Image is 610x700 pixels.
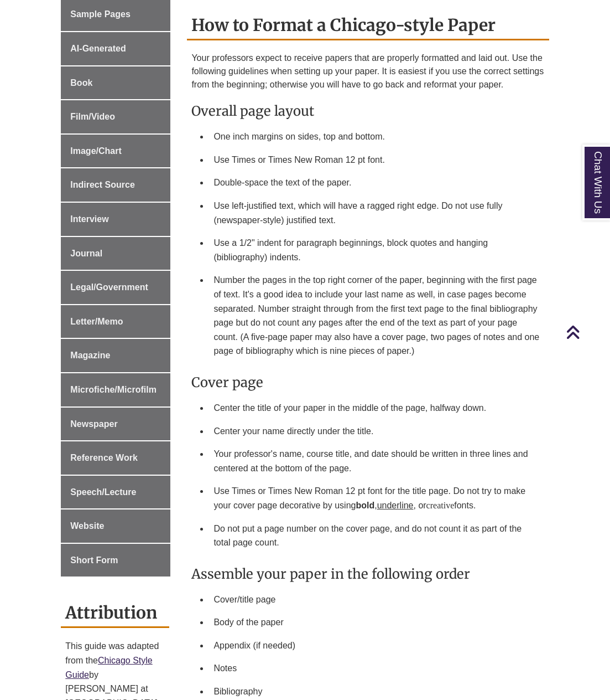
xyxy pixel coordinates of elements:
[209,148,544,172] li: Use Times or Times New Roman 12 pt font.
[70,385,157,394] span: Microfiche/Microfilm
[70,521,104,531] span: Website
[61,305,170,338] a: Letter/Memo
[191,565,544,583] h3: Assemble your paper in the following order
[209,420,544,443] li: Center your name directly under the title.
[70,249,102,258] span: Journal
[209,480,544,517] li: Use Times or Times New Roman 12 pt font for the title page. Do not try to make your cover page de...
[209,442,544,480] li: Your professor's name, course title, and date should be written in three lines and centered at th...
[566,325,607,339] a: Back to Top
[209,397,544,420] li: Center the title of your paper in the middle of the page, halfway down.
[209,231,544,269] li: Use a 1/2" indent for paragraph beginnings, block quotes and hanging (bibliography) indents.
[61,408,170,441] a: Newspaper
[191,374,544,391] h3: Cover page
[209,588,544,611] li: Cover/title page
[191,52,544,91] p: Your professors expect to receive papers that are properly formatted and laid out. Use the follow...
[61,271,170,304] a: Legal/Government
[61,373,170,406] a: Microfiche/Microfilm
[70,555,118,565] span: Short Form
[61,237,170,270] a: Journal
[209,269,544,363] li: Number the pages in the top right corner of the paper, beginning with the first page of text. It'...
[70,78,92,87] span: Book
[61,339,170,372] a: Magazine
[70,282,148,292] span: Legal/Government
[209,125,544,148] li: One inch margins on sides, top and bottom.
[70,453,138,462] span: Reference Work
[70,351,110,360] span: Magazine
[70,214,108,224] span: Interview
[61,441,170,475] a: Reference Work
[70,180,134,189] span: Indirect Source
[61,544,170,577] a: Short Form
[187,11,549,40] h2: How to Format a Chicago-style Paper
[70,44,126,53] span: AI-Generated
[61,476,170,509] a: Speech/Lecture
[61,203,170,236] a: Interview
[61,599,169,628] h2: Attribution
[70,487,136,497] span: Speech/Lecture
[61,509,170,543] a: Website
[209,517,544,554] li: Do not put a page number on the cover page, and do not count it as part of the total page count.
[70,112,115,121] span: Film/Video
[61,66,170,100] a: Book
[377,501,414,510] span: underline
[209,657,544,680] li: Notes
[191,102,544,120] h3: Overall page layout
[70,146,121,156] span: Image/Chart
[61,135,170,168] a: Image/Chart
[70,419,117,429] span: Newspaper
[70,9,131,19] span: Sample Pages
[209,634,544,657] li: Appendix (if needed)
[65,656,152,680] a: Chicago Style Guide
[61,168,170,202] a: Indirect Source
[209,611,544,634] li: Body of the paper
[61,32,170,65] a: AI-Generated
[356,501,374,510] strong: bold
[426,501,455,510] span: creative
[61,100,170,133] a: Film/Video
[209,194,544,231] li: Use left-justified text, which will have a ragged right edge. Do not use fully (newspaper-style) ...
[70,317,123,326] span: Letter/Memo
[209,171,544,194] li: Double-space the text of the paper.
